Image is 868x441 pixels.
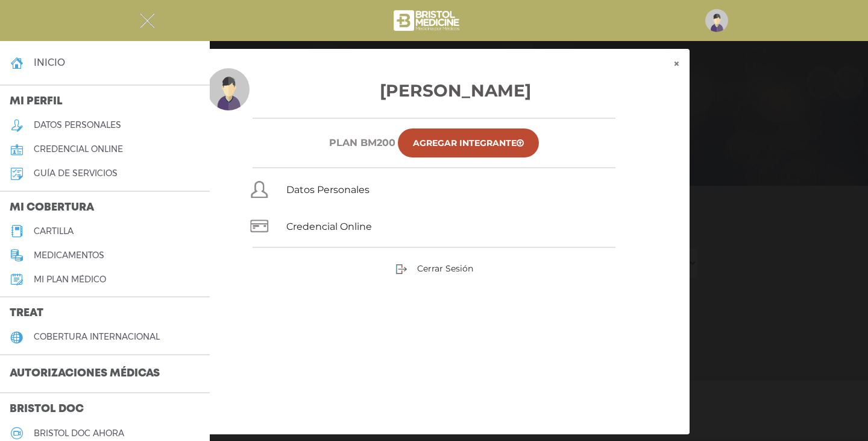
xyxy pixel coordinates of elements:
span: Cerrar Sesión [417,263,473,274]
a: Datos Personales [286,184,370,195]
h5: Bristol doc ahora [34,428,124,439]
h4: inicio [34,57,65,68]
h5: Mi plan médico [34,274,106,285]
a: Cerrar Sesión [395,263,473,274]
h3: [PERSON_NAME] [207,78,661,103]
h5: datos personales [34,120,121,130]
a: Agregar Integrante [398,128,539,157]
button: × [664,49,690,79]
h6: Plan BM200 [329,137,395,148]
h5: cartilla [34,226,74,236]
h5: guía de servicios [34,168,118,179]
img: profile-placeholder.svg [705,9,728,32]
img: bristol-medicine-blanco.png [392,6,464,35]
h5: cobertura internacional [34,332,160,342]
h5: medicamentos [34,250,104,261]
img: sign-out.png [395,263,407,275]
img: profile-placeholder.svg [207,68,250,110]
a: Credencial Online [286,221,372,232]
h5: credencial online [34,144,123,154]
img: Cober_menu-close-white.svg [140,13,155,28]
